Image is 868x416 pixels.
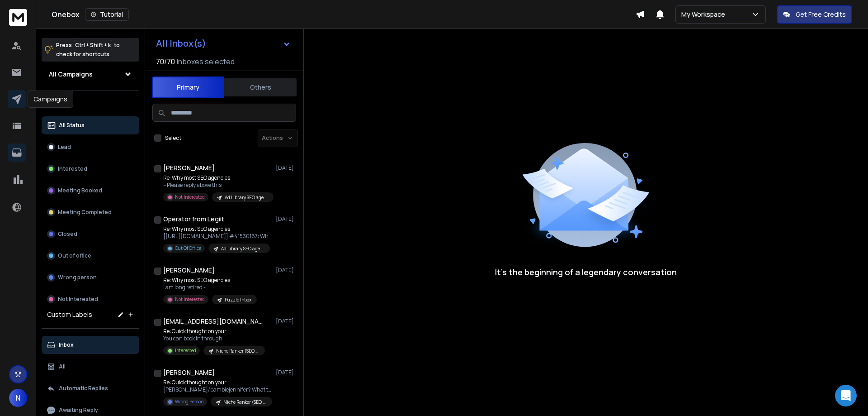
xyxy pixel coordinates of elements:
[163,368,215,377] h1: [PERSON_NAME]
[85,8,129,21] button: Tutorial
[216,348,259,354] p: Niche Ranker (SEO agencies)
[163,284,257,291] p: I am long retired -
[58,165,87,172] p: Interested
[163,182,272,189] p: -- Please reply above this
[175,245,201,252] p: Out Of Office
[59,406,98,414] p: Awaiting Reply
[9,389,27,407] button: N
[58,209,112,216] p: Meeting Completed
[56,41,120,59] p: Press to check for shortcuts.
[42,160,139,178] button: Interested
[276,164,296,172] p: [DATE]
[225,194,268,201] p: Ad Library SEO agencies
[59,385,108,392] p: Automatic Replies
[42,98,139,111] h3: Filters
[42,225,139,243] button: Closed
[175,194,205,201] p: Not Interested
[152,77,224,98] button: Primary
[58,143,71,151] p: Lead
[47,310,92,319] h3: Custom Labels
[58,274,97,281] p: Wrong person
[276,267,296,274] p: [DATE]
[163,328,265,335] p: Re: Quick thought on your
[225,296,251,303] p: Puzzle Inbox
[163,335,265,342] p: You can book in through
[49,70,93,79] h1: All Campaigns
[42,203,139,221] button: Meeting Completed
[223,399,267,406] p: Niche Ranker (SEO agencies)
[59,341,74,349] p: Inbox
[163,215,224,224] h1: Operator from Legiit
[42,268,139,287] button: Wrong person
[276,318,296,325] p: [DATE]
[59,363,66,370] p: All
[276,215,296,223] p: [DATE]
[163,386,272,393] p: [PERSON_NAME]/bambiejennifer? What the....? Best Regards,
[156,56,175,67] span: 70 / 70
[276,369,296,376] p: [DATE]
[42,290,139,308] button: Not Interested
[221,245,264,252] p: Ad Library SEO agencies
[835,385,857,406] div: Open Intercom Messenger
[177,56,235,67] h3: Inboxes selected
[163,379,272,386] p: Re: Quick thought on your
[163,163,215,172] h1: [PERSON_NAME]
[163,174,272,182] p: Re: Why most SEO agencies
[42,138,139,156] button: Lead
[224,77,297,97] button: Others
[42,336,139,354] button: Inbox
[156,39,206,48] h1: All Inbox(s)
[175,347,196,354] p: Interested
[58,187,102,194] p: Meeting Booked
[58,252,91,259] p: Out of office
[58,230,77,238] p: Closed
[42,379,139,397] button: Automatic Replies
[58,296,98,303] p: Not Interested
[163,225,272,233] p: Re: Why most SEO agencies
[163,277,257,284] p: Re: Why most SEO agencies
[42,182,139,200] button: Meeting Booked
[42,247,139,265] button: Out of office
[42,116,139,134] button: All Status
[175,296,205,303] p: Not Interested
[59,122,85,129] p: All Status
[163,233,272,240] p: [[URL][DOMAIN_NAME]] #41530167: Why most SEO agencies
[796,10,846,19] p: Get Free Credits
[777,5,852,24] button: Get Free Credits
[495,266,677,278] p: It’s the beginning of a legendary conversation
[74,40,112,50] span: Ctrl + Shift + k
[28,91,73,108] div: Campaigns
[52,8,636,21] div: Onebox
[681,10,729,19] p: My Workspace
[163,266,215,275] h1: [PERSON_NAME]
[149,34,298,53] button: All Inbox(s)
[163,317,263,326] h1: [EMAIL_ADDRESS][DOMAIN_NAME]
[175,398,203,405] p: Wrong Person
[42,358,139,376] button: All
[165,134,181,142] label: Select
[42,65,139,83] button: All Campaigns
